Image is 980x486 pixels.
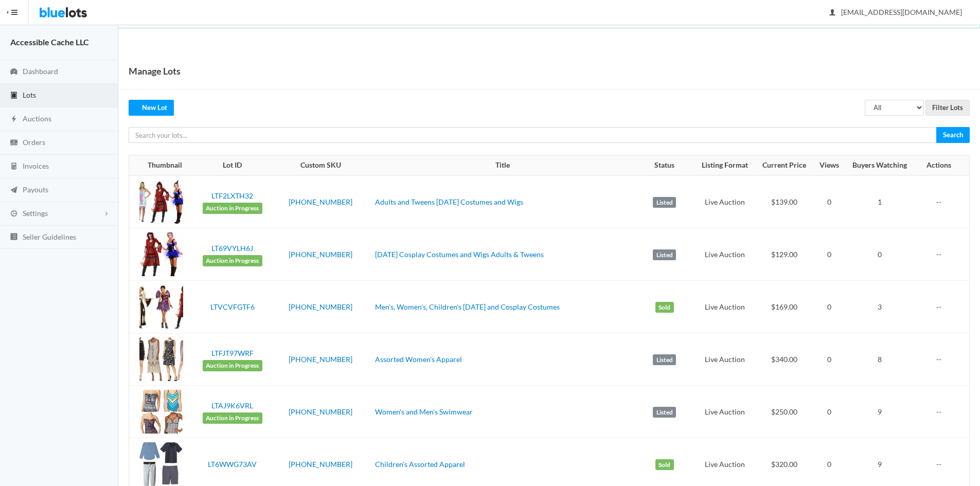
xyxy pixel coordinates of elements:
span: Auction in Progress [203,255,262,266]
span: Settings [23,209,48,218]
ion-icon: flash [9,115,19,124]
a: [PHONE_NUMBER] [289,250,352,259]
th: Thumbnail [129,155,194,176]
th: Title [371,155,635,176]
th: Buyers Watching [845,155,915,176]
a: LTFJT97WRF [211,349,254,357]
td: -- [915,386,969,438]
td: Live Auction [694,175,755,228]
span: Auction in Progress [203,360,262,371]
span: Orders [23,138,45,147]
span: Auction in Progress [203,412,262,424]
td: 0 [813,333,845,386]
span: [EMAIL_ADDRESS][DOMAIN_NAME] [830,8,962,16]
td: Live Auction [694,386,755,438]
ion-icon: speedometer [9,67,19,77]
td: 8 [845,333,915,386]
ion-icon: cog [9,209,19,219]
a: Men's, Women's, Children's [DATE] and Cosplay Costumes [375,302,560,311]
a: LTVCVFGTF6 [210,302,255,311]
ion-icon: clipboard [9,91,19,101]
span: Dashboard [23,67,58,76]
td: 0 [813,228,845,281]
a: [PHONE_NUMBER] [289,407,352,416]
a: Assorted Women's Apparel [375,355,462,364]
a: createNew Lot [129,100,174,116]
td: $139.00 [755,175,813,228]
td: 0 [845,228,915,281]
th: Listing Format [694,155,755,176]
ion-icon: create [135,103,142,110]
a: Children's Assorted Apparel [375,460,465,469]
th: Actions [915,155,969,176]
span: Auctions [23,114,51,123]
ion-icon: list box [9,232,19,242]
h1: Manage Lots [129,63,181,79]
td: Live Auction [694,228,755,281]
th: Views [813,155,845,176]
td: $129.00 [755,228,813,281]
span: Seller Guidelines [23,232,76,241]
span: Lots [23,91,36,99]
td: 3 [845,281,915,333]
td: $250.00 [755,386,813,438]
label: Sold [655,302,674,313]
a: Adults and Tweens [DATE] Costumes and Wigs [375,197,523,206]
span: Invoices [23,161,49,170]
td: $169.00 [755,281,813,333]
label: Listed [653,407,676,418]
td: 0 [813,175,845,228]
a: Women's and Men's Swimwear [375,407,473,416]
strong: Accessible Cache LLC [10,37,89,47]
a: LT69VYLH6J [211,244,253,253]
input: Search [936,127,970,143]
a: LTAJ9K6VRL [211,401,253,410]
a: [PHONE_NUMBER] [289,460,352,469]
td: 1 [845,175,915,228]
ion-icon: person [827,8,838,18]
ion-icon: calculator [9,162,19,172]
th: Custom SKU [271,155,371,176]
td: 0 [813,281,845,333]
td: -- [915,228,969,281]
td: 9 [845,386,915,438]
input: Search your lots... [129,127,937,143]
th: Status [635,155,694,176]
span: Payouts [23,185,48,194]
td: $340.00 [755,333,813,386]
a: [PHONE_NUMBER] [289,302,352,311]
label: Sold [655,459,674,471]
a: [PHONE_NUMBER] [289,197,352,206]
span: Auction in Progress [203,203,262,214]
th: Lot ID [194,155,271,176]
td: 0 [813,386,845,438]
td: -- [915,175,969,228]
td: -- [915,281,969,333]
a: LTF2LXTH32 [211,191,253,200]
a: LT6WWG73AV [208,460,257,469]
td: Live Auction [694,333,755,386]
th: Current Price [755,155,813,176]
a: [PHONE_NUMBER] [289,355,352,364]
input: Filter Lots [925,100,970,116]
label: Listed [653,249,676,261]
td: -- [915,333,969,386]
ion-icon: paper plane [9,186,19,195]
td: Live Auction [694,281,755,333]
ion-icon: cash [9,138,19,148]
label: Listed [653,354,676,366]
a: [DATE] Cosplay Costumes and Wigs Adults & Tweens [375,250,544,259]
label: Listed [653,197,676,208]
